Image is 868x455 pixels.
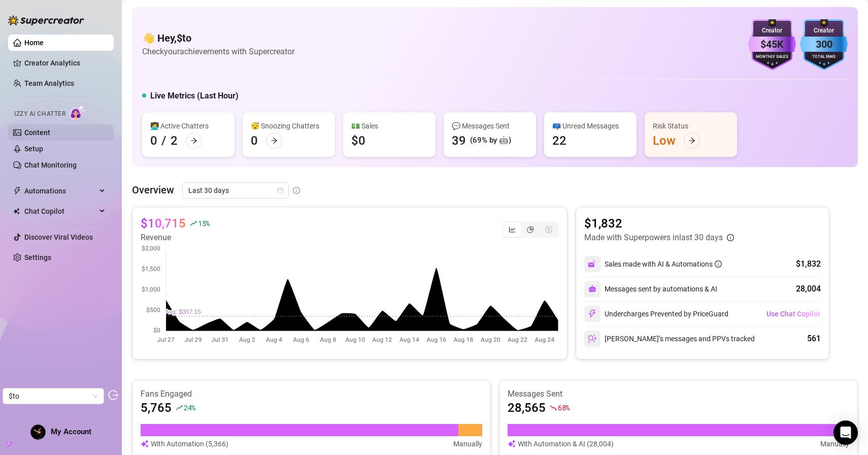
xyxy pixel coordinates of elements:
article: $10,715 [141,215,186,232]
span: 68 % [558,403,570,412]
article: Overview [132,182,174,198]
a: Chat Monitoring [24,161,77,169]
span: Last 30 days [188,183,283,198]
img: purple-badge-B9DA21FR.svg [748,19,796,70]
div: 300 [800,37,848,52]
div: Creator [748,26,796,36]
article: With Automation & AI (28,004) [518,438,614,449]
div: 😴 Snoozing Chatters [251,120,327,132]
div: 0 [251,133,258,149]
span: 15 % [198,218,210,228]
div: [PERSON_NAME]’s messages and PPVs tracked [584,331,755,347]
img: svg%3e [588,309,597,318]
img: svg%3e [588,285,596,293]
img: svg%3e [141,438,149,449]
span: 24 % [184,403,195,412]
span: $to [9,388,98,404]
div: segmented control [502,221,559,238]
div: 561 [807,333,821,345]
span: Izzy AI Chatter [14,109,65,119]
div: Open Intercom Messenger [833,420,858,445]
div: 22 [552,133,566,149]
div: Sales made with AI & Automations [605,258,722,270]
article: Fans Engaged [141,388,482,400]
div: 💵 Sales [351,120,427,132]
img: svg%3e [508,438,516,449]
div: Risk Status [653,120,729,132]
article: Made with Superpowers in last 30 days [584,232,723,244]
a: Team Analytics [24,79,74,87]
div: Total Fans [800,54,848,60]
article: 28,565 [508,400,546,416]
a: Discover Viral Videos [24,233,93,241]
span: pie-chart [527,226,534,233]
article: Revenue [141,232,210,244]
article: Manually [453,438,482,449]
span: line-chart [509,226,516,233]
span: info-circle [727,234,734,241]
article: Manually [820,438,849,449]
div: Monthly Sales [748,54,796,60]
span: My Account [51,427,91,436]
div: $45K [748,37,796,52]
img: logo-BBDzfeDw.svg [8,15,84,25]
a: Content [24,128,50,137]
div: Creator [800,26,848,36]
img: svg%3e [588,334,597,343]
h5: Live Metrics (Last Hour) [150,90,239,102]
article: With Automation (5,366) [151,438,228,449]
span: logout [108,390,118,400]
button: Use Chat Copilot [766,306,821,322]
a: Settings [24,253,51,262]
span: arrow-right [271,137,278,144]
span: info-circle [293,187,300,194]
div: $0 [351,133,365,149]
span: arrow-right [190,137,197,144]
span: build [5,441,12,448]
span: Automations [24,183,96,199]
img: ACg8ocL4Cl8WSdRvd8S2uNQEHgVVrHsl5-TkUfIX6F_m0Ew4Q0ZZl9c=s96-c [31,425,45,439]
div: 28,004 [796,283,821,295]
a: Home [24,39,44,47]
div: 2 [171,133,178,149]
div: 👩‍💻 Active Chatters [150,120,226,132]
img: Chat Copilot [13,208,20,215]
span: info-circle [715,261,722,268]
div: 39 [452,133,466,149]
div: $1,832 [796,258,821,270]
a: Creator Analytics [24,55,106,71]
div: 📪 Unread Messages [552,120,628,132]
span: rise [190,220,197,227]
div: 0 [150,133,157,149]
span: Chat Copilot [24,203,96,219]
div: Undercharges Prevented by PriceGuard [584,306,728,322]
img: svg%3e [588,259,597,269]
article: $1,832 [584,215,734,232]
article: Check your achievements with Supercreator [142,45,294,58]
span: Use Chat Copilot [766,310,820,318]
span: fall [550,404,557,411]
div: 💬 Messages Sent [452,120,528,132]
article: 5,765 [141,400,172,416]
div: (69% by 🤖) [470,135,511,147]
span: dollar-circle [545,226,552,233]
img: AI Chatter [70,105,85,120]
span: thunderbolt [13,187,21,195]
span: arrow-right [688,137,695,144]
span: rise [176,404,183,411]
img: blue-badge-DgoSNQY1.svg [800,19,848,70]
a: Setup [24,145,43,153]
h4: 👋 Hey, $to [142,31,294,45]
article: Messages Sent [508,388,849,400]
div: Messages sent by automations & AI [584,281,717,297]
span: calendar [277,187,283,193]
